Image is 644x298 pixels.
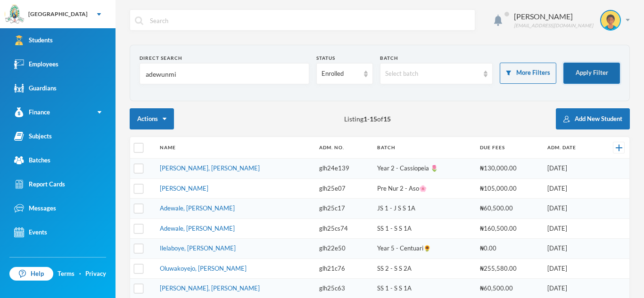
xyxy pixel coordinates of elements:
[160,164,260,172] a: [PERSON_NAME], [PERSON_NAME]
[385,69,479,79] div: Select batch
[314,258,372,279] td: glh21c76
[14,35,53,45] div: Students
[160,265,247,272] a: Oluwakoyejo, [PERSON_NAME]
[543,239,598,259] td: [DATE]
[14,107,50,117] div: Finance
[14,179,65,189] div: Report Cards
[149,10,470,31] input: Search
[363,115,367,123] b: 1
[543,199,598,219] td: [DATE]
[372,137,475,159] th: Batch
[160,244,236,252] a: Ilelaboye, [PERSON_NAME]
[14,227,47,237] div: Events
[58,269,74,279] a: Terms
[9,267,53,281] a: Help
[514,11,593,22] div: [PERSON_NAME]
[5,5,24,24] img: logo
[475,218,543,239] td: ₦160,500.00
[543,218,598,239] td: [DATE]
[314,159,372,179] td: glh24e139
[543,137,598,159] th: Adm. Date
[563,63,620,84] button: Apply Filter
[314,239,372,259] td: glh22e50
[383,115,391,123] b: 15
[160,185,208,192] a: [PERSON_NAME]
[372,159,475,179] td: Year 2 - Cassiopeia 🌷
[160,284,260,292] a: [PERSON_NAME], [PERSON_NAME]
[14,155,50,165] div: Batches
[372,218,475,239] td: SS 1 - S S 1A
[372,258,475,279] td: SS 2 - S S 2A
[145,64,304,85] input: Name, Admin No, Phone number, Email Address
[314,218,372,239] td: glh25cs74
[372,178,475,199] td: Pre Nur 2 - Aso🌸
[514,22,593,29] div: [EMAIL_ADDRESS][DOMAIN_NAME]
[475,137,543,159] th: Due Fees
[372,239,475,259] td: Year 5 - Centuari🌻
[135,16,143,25] img: search
[475,159,543,179] td: ₦130,000.00
[130,108,174,129] button: Actions
[14,131,52,141] div: Subjects
[160,204,235,212] a: Adewale, [PERSON_NAME]
[616,145,622,151] img: +
[370,115,377,123] b: 15
[556,108,630,129] button: Add New Student
[475,199,543,219] td: ₦60,500.00
[543,258,598,279] td: [DATE]
[372,199,475,219] td: JS 1 - J S S 1A
[28,10,88,18] div: [GEOGRAPHIC_DATA]
[314,137,372,159] th: Adm. No.
[475,258,543,279] td: ₦255,580.00
[475,178,543,199] td: ₦105,000.00
[14,83,57,93] div: Guardians
[500,63,556,84] button: More Filters
[543,159,598,179] td: [DATE]
[14,203,56,213] div: Messages
[314,199,372,219] td: glh25c17
[380,55,493,62] div: Batch
[344,114,391,124] span: Listing - of
[543,178,598,199] td: [DATE]
[140,55,309,62] div: Direct Search
[316,55,373,62] div: Status
[79,269,81,279] div: ·
[155,137,315,159] th: Name
[160,225,235,232] a: Adewale, [PERSON_NAME]
[322,69,359,79] div: Enrolled
[601,11,620,30] img: STUDENT
[85,269,106,279] a: Privacy
[475,239,543,259] td: ₦0.00
[14,59,58,69] div: Employees
[314,178,372,199] td: glh25e07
